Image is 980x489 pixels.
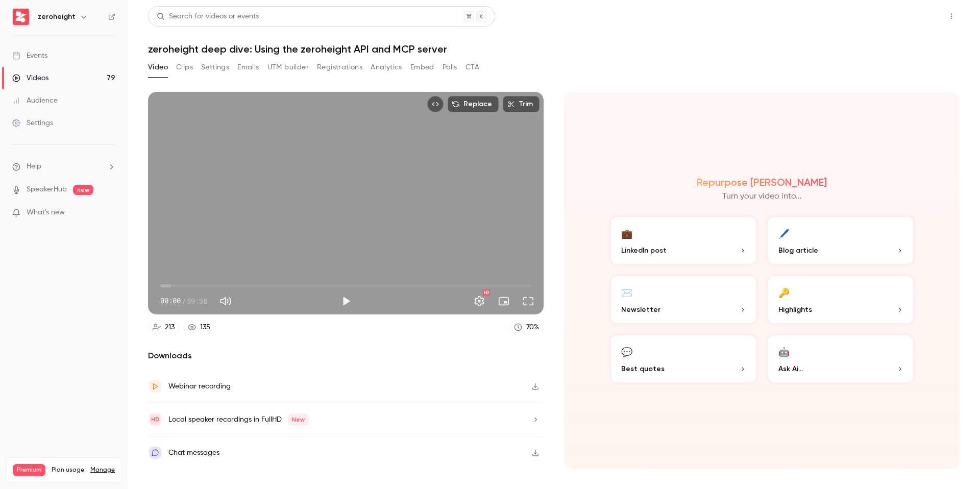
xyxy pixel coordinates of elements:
button: Video [148,59,168,76]
h2: Downloads [148,350,544,362]
button: Clips [176,59,193,76]
div: 💼 [621,225,632,241]
button: Analytics [371,59,402,76]
span: Ask Ai... [778,363,803,374]
h2: Repurpose [PERSON_NAME] [697,176,827,188]
button: Share [895,6,935,27]
button: Trim [503,96,540,112]
button: 💬Best quotes [609,333,758,384]
span: Blog article [778,245,818,256]
div: Settings [12,118,53,128]
div: Search for videos or events [157,11,259,22]
div: 00:00 [160,296,207,306]
a: Manage [90,466,115,474]
div: ✉️ [621,284,632,300]
div: 70 % [526,322,539,333]
h6: zeroheight [38,12,76,22]
span: new [73,185,93,195]
button: 🤖Ask Ai... [766,333,915,384]
div: Local speaker recordings in FullHD [168,413,309,426]
button: Mute [215,291,236,311]
a: 213 [148,321,179,334]
button: CTA [465,59,479,76]
button: 🖊️Blog article [766,215,915,266]
span: New [288,413,309,426]
div: 🔑 [778,284,790,300]
div: 💬 [621,344,632,359]
button: Full screen [518,291,538,311]
span: LinkedIn post [621,245,667,256]
div: Chat messages [168,447,219,459]
button: Play [336,291,356,311]
button: Top Bar Actions [943,8,960,25]
button: 🔑Highlights [766,274,915,325]
div: 135 [200,322,210,333]
button: Embed video [427,96,444,112]
span: What's new [27,207,65,218]
h1: zeroheight deep dive: Using the zeroheight API and MCP server [148,43,960,55]
span: Best quotes [621,363,665,374]
span: Highlights [778,304,812,315]
a: 135 [183,321,215,334]
button: Settings [469,291,489,311]
div: Webinar recording [168,380,231,393]
span: Premium [13,464,45,476]
button: ✉️Newsletter [609,274,758,325]
iframe: Noticeable Trigger [103,208,115,217]
li: help-dropdown-opener [12,161,115,172]
div: Videos [12,73,48,83]
div: 🤖 [778,344,790,359]
span: Newsletter [621,304,660,315]
button: UTM builder [267,59,309,76]
span: 00:00 [160,296,181,306]
button: Polls [443,59,457,76]
button: Emails [237,59,259,76]
button: Replace [448,96,499,112]
button: Registrations [317,59,362,76]
span: 59:38 [187,296,207,306]
img: zeroheight [13,9,29,25]
div: 🖊️ [778,225,790,241]
button: Embed [410,59,434,76]
button: 💼LinkedIn post [609,215,758,266]
p: Turn your video into... [722,190,802,203]
div: Events [12,51,47,61]
span: / [182,296,186,306]
div: HD [483,289,490,296]
span: Help [27,161,41,172]
div: Audience [12,95,58,106]
button: Settings [201,59,229,76]
div: 213 [165,322,175,333]
a: 70% [509,321,544,334]
button: Turn on miniplayer [494,291,514,311]
span: Plan usage [52,466,84,474]
a: SpeakerHub [27,184,67,195]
